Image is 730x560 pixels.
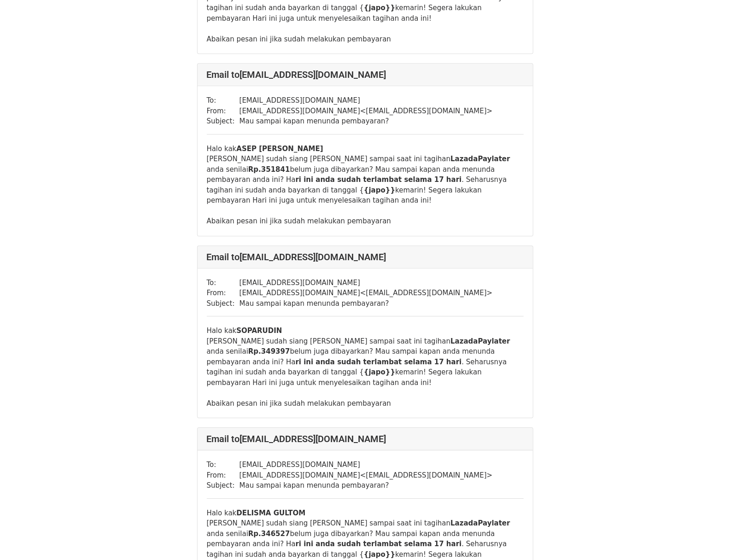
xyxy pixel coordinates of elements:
[684,516,730,560] iframe: Chat Widget
[239,480,493,491] td: Mau sampai kapan menunda pembayaran?
[239,298,493,309] td: Mau sampai kapan menunda pembayaran?
[207,433,524,444] h4: Email to [EMAIL_ADDRESS][DOMAIN_NAME]
[478,155,510,163] span: Paylater
[248,165,290,174] b: Rp.351841
[450,155,510,163] b: Lazada
[450,519,510,527] b: Lazada
[248,530,290,538] b: Rp.346527
[239,470,493,481] td: [EMAIL_ADDRESS][DOMAIN_NAME] < [EMAIL_ADDRESS][DOMAIN_NAME] >
[239,288,493,298] td: [EMAIL_ADDRESS][DOMAIN_NAME] < [EMAIL_ADDRESS][DOMAIN_NAME] >
[364,186,395,194] b: {japo}}
[239,116,493,127] td: Mau sampai kapan menunda pembayaran?
[248,347,290,356] b: Rp.349397
[364,368,395,376] b: {japo}}
[207,298,239,309] td: Subject:
[364,4,395,12] b: {japo}}
[296,540,462,548] b: ri ini anda sudah terlambat selama 17 hari
[207,95,239,106] td: To:
[239,106,493,117] td: [EMAIL_ADDRESS][DOMAIN_NAME] < [EMAIL_ADDRESS][DOMAIN_NAME] >
[296,175,462,184] b: ri ini anda sudah terlambat selama 17 hari
[207,116,239,127] td: Subject:
[207,288,239,298] td: From:
[207,251,524,262] h4: Email to [EMAIL_ADDRESS][DOMAIN_NAME]
[478,519,510,527] span: Paylater
[239,460,493,470] td: [EMAIL_ADDRESS][DOMAIN_NAME]
[207,278,239,288] td: To:
[207,480,239,491] td: Subject:
[364,550,395,559] b: {japo}}
[239,95,493,106] td: [EMAIL_ADDRESS][DOMAIN_NAME]
[207,460,239,470] td: To:
[207,69,524,80] h4: Email to [EMAIL_ADDRESS][DOMAIN_NAME]
[478,337,510,345] span: Paylater
[239,278,493,288] td: [EMAIL_ADDRESS][DOMAIN_NAME]
[207,106,239,117] td: From:
[236,509,305,517] b: DELISMA GULTOM
[296,358,462,366] b: ri ini anda sudah terlambat selama 17 hari
[236,145,323,153] b: ASEP [PERSON_NAME]
[450,337,510,345] b: Lazada
[236,327,282,335] b: SOPARUDIN
[207,470,239,481] td: From:
[207,144,524,227] div: Halo kak [PERSON_NAME] sudah siang [PERSON_NAME] sampai saat ini tagihan anda senilai belum juga ...
[207,326,524,408] div: Halo kak [PERSON_NAME] sudah siang [PERSON_NAME] sampai saat ini tagihan anda senilai belum juga ...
